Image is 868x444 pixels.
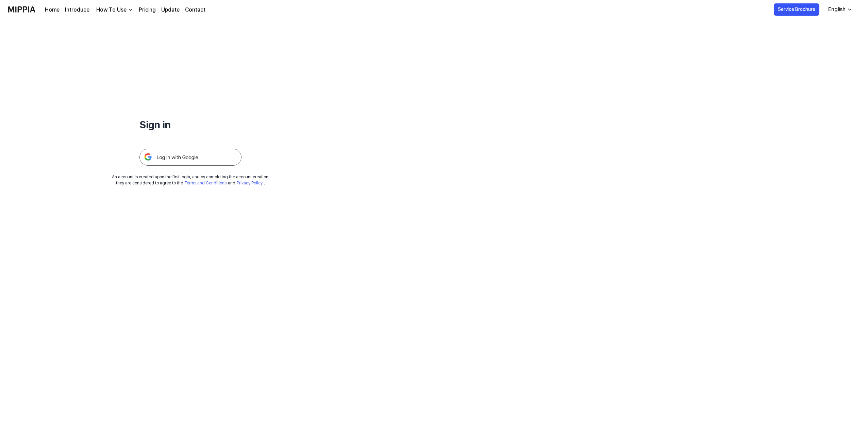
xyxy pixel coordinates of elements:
button: How To Use [95,6,133,14]
a: Privacy Policy [237,181,263,185]
div: How To Use [95,6,128,14]
img: down [128,7,133,13]
img: 구글 로그인 버튼 [139,149,241,166]
a: Contact [185,6,205,14]
h1: Sign in [139,117,241,132]
a: Home [45,6,60,14]
button: English [823,3,856,16]
a: Update [161,6,180,14]
a: Pricing [139,6,156,14]
button: Service Brochure [774,3,819,16]
div: English [827,5,847,14]
a: Terms and Conditions [184,181,227,185]
div: An account is created upon the first login, and by completing the account creation, they are cons... [112,174,269,186]
a: Introduce [65,6,89,14]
